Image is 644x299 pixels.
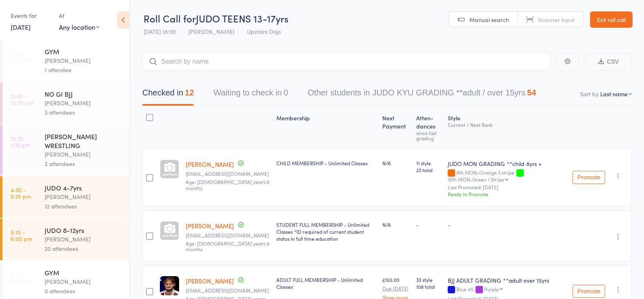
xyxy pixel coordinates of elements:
[538,16,575,24] span: Scanner input
[11,50,31,63] time: 11:30 - 1:45 pm
[45,108,123,117] div: 3 attendees
[2,82,130,124] a: 11:30 -12:30 pmNO GI BJJ[PERSON_NAME]3 attendees
[484,286,499,292] div: Purple
[448,276,566,284] div: BJJ ADULT GRADING **adult over 15yrs
[59,9,99,22] div: At
[247,27,281,35] span: Upstairs Dojo
[382,286,410,291] small: Due [DATE]
[585,53,632,71] button: CSV
[308,84,536,106] button: Other students in JUDO KYU GRADING **adult / over 15yrs54
[185,88,194,97] div: 12
[196,11,289,25] span: JUDO TEENS 13-17yrs
[448,159,566,168] div: JUDO MON GRADING **child 8yrs +
[186,171,270,177] small: jolazywicka@hotmail.co.uk
[45,286,123,296] div: 0 attendees
[379,110,413,145] div: Next Payment
[186,240,269,252] span: Age: [DEMOGRAPHIC_DATA] years 9 months
[580,90,599,98] label: Sort by
[2,40,130,82] a: 11:30 -1:45 pmGYM[PERSON_NAME]1 attendee
[59,22,99,31] div: Any location
[45,47,123,56] div: GYM
[2,219,130,260] a: 5:15 -6:00 pmJUDO 8-12yrs[PERSON_NAME]20 attendees
[11,9,51,22] div: Events for
[45,183,123,192] div: JUDO 4-7yrs
[416,166,441,173] span: 23 total
[186,221,234,230] a: [PERSON_NAME]
[590,11,633,28] a: Exit roll call
[382,221,410,228] div: N/A
[600,90,628,98] div: Last name
[448,177,504,182] div: 10th MON-Green 1 Stripe
[45,150,123,159] div: [PERSON_NAME]
[2,125,130,175] a: 12:30 -1:30 pm[PERSON_NAME] WRESTLING[PERSON_NAME]2 attendees
[276,159,376,166] div: CHILD MEMBERSHIP - Unlimited Classes
[448,221,566,228] div: -
[45,244,123,253] div: 20 attendees
[45,192,123,202] div: [PERSON_NAME]
[448,190,566,197] div: Ready to Promote
[469,16,509,24] span: Manual search
[448,184,566,190] small: Last Promoted: [DATE]
[448,286,566,293] div: Blue 4S
[213,84,288,106] button: Waiting to check in0
[45,277,123,286] div: [PERSON_NAME]
[416,276,441,283] span: 33 style
[186,160,234,168] a: [PERSON_NAME]
[144,27,176,35] span: [DATE] 18:00
[413,110,444,145] div: Atten­dances
[142,52,550,71] input: Search by name
[160,276,179,295] img: image1652873757.png
[11,229,32,242] time: 5:15 - 6:00 pm
[45,202,123,211] div: 12 attendees
[273,110,379,145] div: Membership
[45,98,123,108] div: [PERSON_NAME]
[572,285,605,298] button: Promote
[448,170,566,182] div: 9th MON-Orange 3 stripe
[45,132,123,150] div: [PERSON_NAME] WRESTLING
[572,171,605,184] button: Promote
[45,159,123,168] div: 2 attendees
[11,22,31,31] a: [DATE]
[45,65,123,75] div: 1 attendee
[186,233,270,238] small: Chanchiuhengjonah@gmail.com
[144,11,196,25] span: Roll Call for
[448,122,566,127] div: Current / Next Rank
[45,235,123,244] div: [PERSON_NAME]
[11,93,34,106] time: 11:30 - 12:30 pm
[186,288,270,293] small: benjamincostain18@gmail.com
[276,221,376,242] div: STUDENT FULL MEMBERSHIP - Unlimited Classes *ID required of current student status in full time e...
[416,221,441,228] div: -
[186,277,234,285] a: [PERSON_NAME]
[527,88,536,97] div: 54
[2,176,130,218] a: 4:30 -5:15 pmJUDO 4-7yrs[PERSON_NAME]12 attendees
[11,271,32,284] time: 5:45 - 8:00 pm
[11,135,31,148] time: 12:30 - 1:30 pm
[45,268,123,277] div: GYM
[186,178,269,191] span: Age: [DEMOGRAPHIC_DATA] years 8 months
[11,186,31,199] time: 4:30 - 5:15 pm
[416,130,441,141] div: since last grading
[416,283,441,290] span: 108 total
[382,159,410,166] div: N/A
[276,276,376,290] div: ADULT FULL MEMBERSHIP - Unlimited Classes
[45,226,123,235] div: JUDO 8-12yrs
[416,159,441,166] span: 11 style
[45,89,123,98] div: NO GI BJJ
[45,56,123,65] div: [PERSON_NAME]
[283,88,288,97] div: 0
[142,84,194,106] button: Checked in12
[188,27,234,35] span: [PERSON_NAME]
[444,110,569,145] div: Style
